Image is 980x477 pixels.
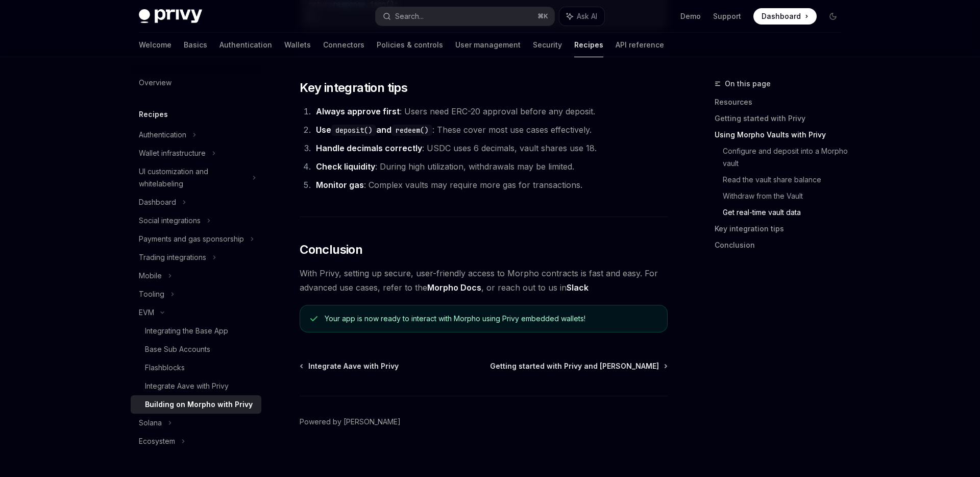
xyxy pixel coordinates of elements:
a: Get real-time vault data [723,204,849,221]
a: Dashboard [753,8,817,25]
div: Integrating the Base App [145,325,228,337]
a: Policies & controls [377,33,443,57]
span: Ask AI [577,11,597,21]
li: : These cover most use cases effectively. [313,123,668,137]
a: Resources [715,94,849,110]
span: Getting started with Privy and [PERSON_NAME] [490,361,659,371]
li: : Complex vaults may require more gas for transactions. [313,178,668,192]
a: Getting started with Privy and [PERSON_NAME] [490,361,667,371]
button: Ask AI [559,7,604,26]
a: Basics [184,33,207,57]
a: Key integration tips [715,221,849,237]
li: : During high utilization, withdrawals may be limited. [313,159,668,174]
a: Slack [567,282,589,293]
img: dark logo [139,9,202,23]
div: Tooling [139,288,164,300]
span: With Privy, setting up secure, user-friendly access to Morpho contracts is fast and easy. For adv... [300,266,668,295]
strong: Handle decimals correctly [316,143,422,153]
a: Integrate Aave with Privy [301,361,399,371]
div: Ecosystem [139,435,175,447]
span: Integrate Aave with Privy [308,361,399,371]
a: Integrating the Base App [131,322,261,340]
div: Wallet infrastructure [139,147,206,159]
div: Dashboard [139,196,176,208]
a: Configure and deposit into a Morpho vault [723,143,849,172]
strong: Check liquidity [316,161,375,172]
div: Authentication [139,129,186,141]
div: Base Sub Accounts [145,343,210,355]
div: EVM [139,306,154,319]
a: Base Sub Accounts [131,340,261,359]
svg: Check [310,315,317,323]
a: Flashblocks [131,359,261,377]
div: Integrate Aave with Privy [145,380,229,392]
div: Payments and gas sponsorship [139,233,244,245]
div: Overview [139,77,171,89]
div: UI customization and whitelabeling [139,165,246,190]
a: Integrate Aave with Privy [131,377,261,395]
a: Morpho Docs [427,282,481,293]
button: Search...⌘K [376,7,554,26]
div: Flashblocks [145,362,185,374]
div: Search... [395,10,424,22]
span: Key integration tips [300,80,407,96]
code: deposit() [331,125,376,136]
div: Social integrations [139,214,201,227]
li: : USDC uses 6 decimals, vault shares use 18. [313,141,668,155]
span: Dashboard [762,11,801,21]
div: Solana [139,417,162,429]
a: Withdraw from the Vault [723,188,849,204]
button: Toggle dark mode [825,8,841,25]
a: Support [713,11,741,21]
li: : Users need ERC-20 approval before any deposit. [313,104,668,118]
h5: Recipes [139,108,168,121]
a: Using Morpho Vaults with Privy [715,127,849,143]
a: User management [455,33,521,57]
a: Recipes [574,33,603,57]
a: Overview [131,74,261,92]
a: Building on Morpho with Privy [131,395,261,414]
div: Mobile [139,270,162,282]
a: Conclusion [715,237,849,253]
div: Trading integrations [139,251,206,264]
a: API reference [616,33,664,57]
span: On this page [725,78,771,90]
a: Wallets [284,33,311,57]
a: Welcome [139,33,171,57]
span: ⌘ K [537,12,548,20]
a: Read the vault share balance [723,172,849,188]
strong: Always approve first [316,106,400,116]
div: Building on Morpho with Privy [145,398,253,411]
a: Security [533,33,562,57]
code: redeem() [391,125,432,136]
span: Conclusion [300,242,362,258]
a: Demo [680,11,701,21]
a: Connectors [323,33,364,57]
strong: Monitor gas [316,180,364,190]
strong: Use and [316,125,432,135]
a: Authentication [219,33,272,57]
div: Your app is now ready to interact with Morpho using Privy embedded wallets! [325,314,657,324]
a: Getting started with Privy [715,110,849,127]
a: Powered by [PERSON_NAME] [300,417,401,427]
